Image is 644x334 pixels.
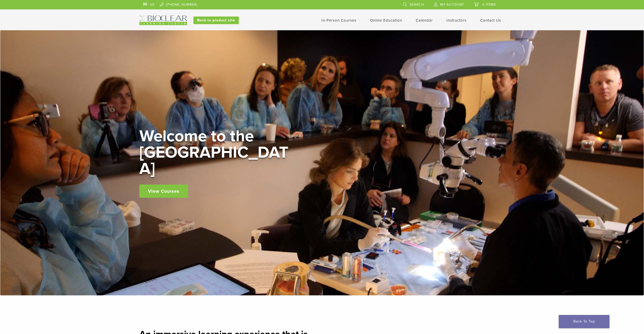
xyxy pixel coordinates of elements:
a: Instructors [447,18,467,23]
span: 0 items [482,3,496,7]
a: View Courses [139,185,188,198]
span: My Account [440,3,464,7]
a: Back To Top [559,315,609,328]
h2: Welcome to the [GEOGRAPHIC_DATA] [139,128,292,177]
a: Online Education [370,18,402,23]
a: In-Person Courses [321,18,356,23]
a: Calendar [416,18,433,23]
span: Search [410,3,424,7]
img: Bioclear [139,16,187,25]
a: Contact Us [480,18,501,23]
a: Back to product site [193,17,239,24]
